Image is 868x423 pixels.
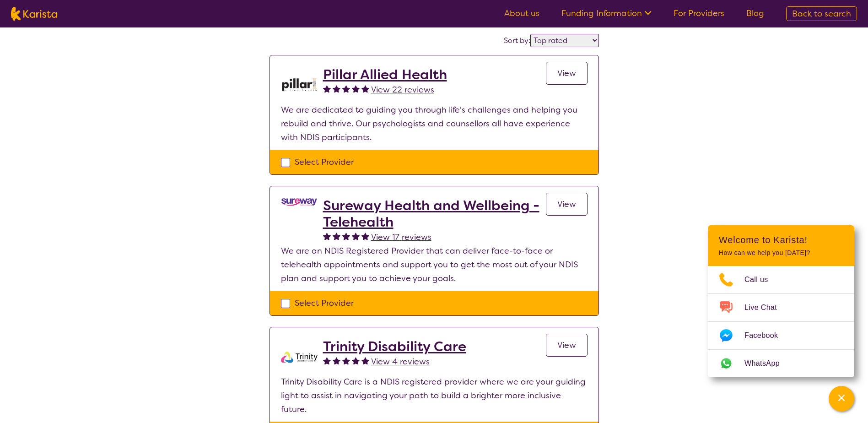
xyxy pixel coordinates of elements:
[744,357,791,370] span: WhatsApp
[323,197,546,230] a: Sureway Health and Wellbeing - Telehealth
[546,193,588,216] a: View
[829,386,854,412] button: Channel Menu
[281,375,588,416] p: Trinity Disability Care is a NDIS registered provider where we are your guiding light to assist i...
[557,68,576,79] span: View
[281,338,318,375] img: xjuql8d3dr7ea5kriig5.png
[557,340,576,351] span: View
[361,357,369,364] img: fullstar
[281,244,588,285] p: We are an NDIS Registered Provider that can deliver face-to-face or telehealth appointments and s...
[744,301,788,315] span: Live Chat
[504,8,539,19] a: About us
[719,249,843,257] p: How can we help you [DATE]?
[746,8,764,19] a: Blog
[744,329,789,342] span: Facebook
[323,338,466,355] a: Trinity Disability Care
[361,85,369,92] img: fullstar
[674,8,724,19] a: For Providers
[323,66,447,83] a: Pillar Allied Health
[11,7,57,21] img: Karista logo
[352,232,360,240] img: fullstar
[371,232,431,243] span: View 17 reviews
[371,84,434,95] span: View 22 reviews
[371,355,430,369] a: View 4 reviews
[342,85,350,92] img: fullstar
[708,225,854,377] div: Channel Menu
[323,357,331,364] img: fullstar
[323,85,331,92] img: fullstar
[546,62,588,85] a: View
[557,199,576,210] span: View
[371,83,434,97] a: View 22 reviews
[281,197,318,207] img: vgwqq8bzw4bddvbx0uac.png
[719,234,843,245] h2: Welcome to Karista!
[561,8,652,19] a: Funding Information
[371,230,431,244] a: View 17 reviews
[352,357,360,364] img: fullstar
[786,6,857,21] a: Back to search
[342,357,350,364] img: fullstar
[333,357,340,364] img: fullstar
[342,232,350,240] img: fullstar
[792,8,851,19] span: Back to search
[504,36,530,45] label: Sort by:
[333,85,340,92] img: fullstar
[281,66,318,103] img: rfh6iifgakk6qm0ilome.png
[744,273,779,287] span: Call us
[323,232,331,240] img: fullstar
[333,232,340,240] img: fullstar
[281,103,588,144] p: We are dedicated to guiding you through life's challenges and helping you rebuild and thrive. Our...
[708,350,854,377] a: Web link opens in a new tab.
[352,85,360,92] img: fullstar
[546,334,588,357] a: View
[371,356,430,367] span: View 4 reviews
[361,232,369,240] img: fullstar
[708,266,854,377] ul: Choose channel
